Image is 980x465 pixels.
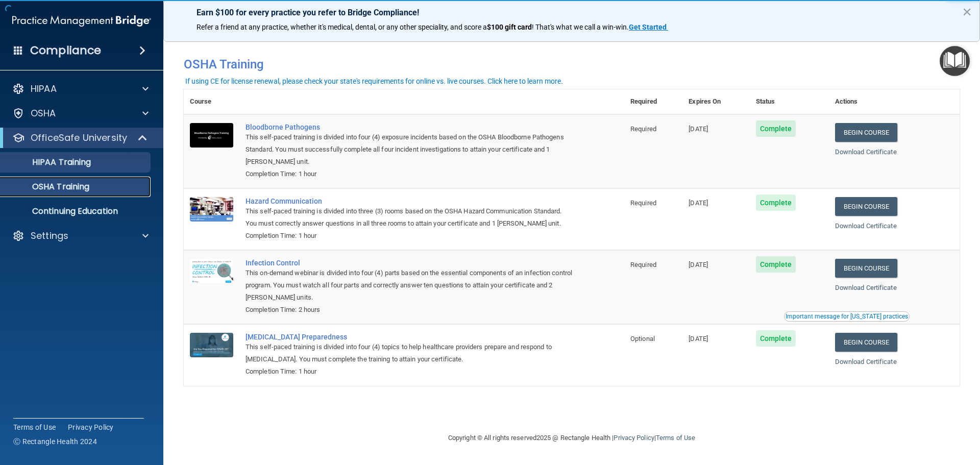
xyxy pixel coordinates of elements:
p: OSHA [31,107,56,119]
a: Download Certificate [835,358,897,365]
span: [DATE] [689,125,708,133]
th: Expires On [682,89,749,114]
div: This self-paced training is divided into four (4) topics to help healthcare providers prepare and... [246,341,573,365]
a: Infection Control [246,259,573,267]
span: Required [630,125,656,133]
p: OSHA Training [7,182,89,192]
span: ! That's what we call a win-win. [532,23,629,31]
span: Complete [756,194,796,211]
a: Download Certificate [835,148,897,156]
span: Ⓒ Rectangle Health 2024 [13,436,97,447]
p: Earn $100 for every practice you refer to Bridge Compliance! [197,8,947,17]
th: Required [624,89,682,114]
span: Complete [756,256,796,273]
a: HIPAA [12,83,149,95]
div: Completion Time: 1 hour [246,230,573,242]
strong: Get Started [629,23,667,31]
p: Settings [31,230,68,242]
p: HIPAA [31,83,57,95]
th: Actions [829,89,960,114]
a: Privacy Policy [614,434,654,442]
div: Completion Time: 2 hours [246,304,573,316]
span: Required [630,199,656,207]
div: Important message for [US_STATE] practices [786,313,908,320]
p: HIPAA Training [7,157,91,167]
a: Bloodborne Pathogens [246,123,573,131]
div: If using CE for license renewal, please check your state's requirements for online vs. live cours... [185,78,563,85]
span: Complete [756,120,796,137]
a: Begin Course [835,333,897,352]
div: Completion Time: 1 hour [246,365,573,378]
div: This on-demand webinar is divided into four (4) parts based on the essential components of an inf... [246,267,573,304]
span: Complete [756,330,796,347]
a: OfficeSafe University [12,132,148,144]
div: This self-paced training is divided into four (4) exposure incidents based on the OSHA Bloodborne... [246,131,573,168]
img: PMB logo [12,11,151,31]
span: Required [630,261,656,268]
button: If using CE for license renewal, please check your state's requirements for online vs. live cours... [184,76,565,86]
th: Status [750,89,829,114]
a: Privacy Policy [68,422,114,432]
a: Begin Course [835,123,897,142]
span: [DATE] [689,199,708,207]
p: Continuing Education [7,206,146,216]
button: Close [962,4,972,20]
div: Completion Time: 1 hour [246,168,573,180]
a: Download Certificate [835,284,897,291]
a: Settings [12,230,149,242]
a: Begin Course [835,259,897,278]
a: Terms of Use [656,434,695,442]
button: Open Resource Center [940,46,970,76]
a: Hazard Communication [246,197,573,205]
a: Begin Course [835,197,897,216]
p: OfficeSafe University [31,132,127,144]
button: Read this if you are a dental practitioner in the state of CA [784,311,910,322]
h4: OSHA Training [184,57,960,71]
span: Optional [630,335,655,342]
a: Terms of Use [13,422,56,432]
th: Course [184,89,239,114]
span: [DATE] [689,261,708,268]
div: Copyright © All rights reserved 2025 @ Rectangle Health | | [385,422,758,454]
div: This self-paced training is divided into three (3) rooms based on the OSHA Hazard Communication S... [246,205,573,230]
h4: Compliance [30,43,101,58]
a: Get Started [629,23,668,31]
span: Refer a friend at any practice, whether it's medical, dental, or any other speciality, and score a [197,23,487,31]
a: Download Certificate [835,222,897,230]
a: [MEDICAL_DATA] Preparedness [246,333,573,341]
span: [DATE] [689,335,708,342]
a: OSHA [12,107,149,119]
strong: $100 gift card [487,23,532,31]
